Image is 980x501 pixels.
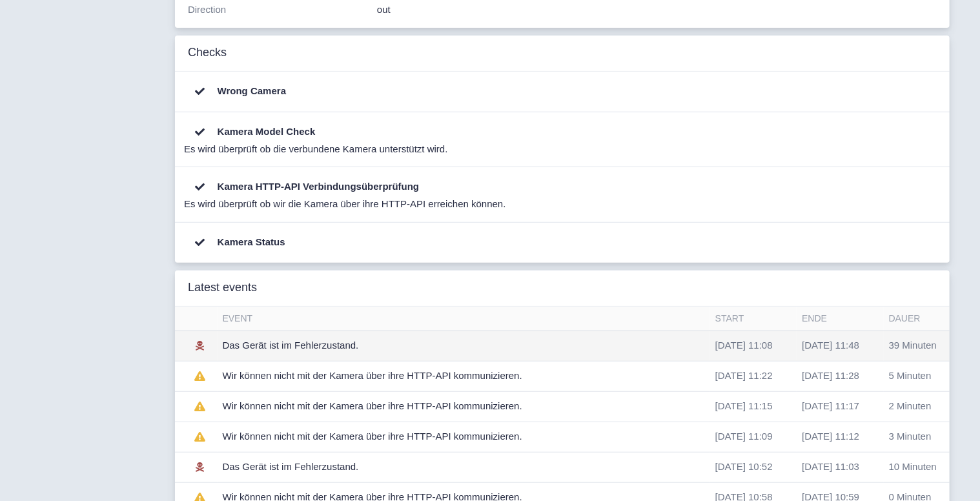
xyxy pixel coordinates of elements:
span: [DATE] 10:52 [715,461,773,472]
span: [DATE] 11:28 [802,370,859,381]
td: Wir können nicht mit der Kamera über ihre HTTP-API kommunizieren. [218,361,710,391]
td: Wir können nicht mit der Kamera über ihre HTTP-API kommunizieren. [218,422,710,452]
td: Das Gerät ist im Fehlerzustand. [218,331,710,361]
th: Ende [797,307,883,331]
td: Das Gerät ist im Fehlerzustand. [218,452,710,482]
a: Wrong Camera [188,85,286,96]
th: Start [710,307,797,331]
b: Kamera Model Check [218,126,316,137]
td: 3 Minuten [884,422,950,452]
span: out [377,4,391,15]
span: [DATE] 11:03 [802,461,859,472]
th: Dauer [884,307,950,331]
td: 39 Minuten [884,331,950,361]
td: 2 Minuten [884,391,950,422]
span: [DATE] 11:09 [715,431,773,442]
span: [DATE] 11:22 [715,370,773,381]
a: Kamera Status [188,236,285,247]
b: Kamera HTTP-API Verbindungsüberprüfung [218,181,420,192]
div: Es wird überprüft ob wir die Kamera über ihre HTTP-API erreichen können. [184,197,933,212]
h3: Checks [188,46,227,60]
th: Event [218,307,710,331]
span: [DATE] 11:15 [715,400,773,411]
h3: Latest events [188,281,257,295]
span: [DATE] 11:48 [802,340,859,351]
div: Es wird überprüft ob die verbundene Kamera unterstützt wird. [184,142,933,157]
span: [DATE] 11:08 [715,340,773,351]
b: Wrong Camera [218,85,286,96]
td: Wir können nicht mit der Kamera über ihre HTTP-API kommunizieren. [218,391,710,422]
span: [DATE] 11:17 [802,400,859,411]
a: Kamera Model Check [188,126,315,137]
a: Kamera HTTP-API Verbindungsüberprüfung [188,181,419,192]
span: [DATE] 11:12 [802,431,859,442]
td: 10 Minuten [884,452,950,482]
td: 5 Minuten [884,361,950,391]
div: Direction [184,3,373,17]
b: Kamera Status [218,236,285,247]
